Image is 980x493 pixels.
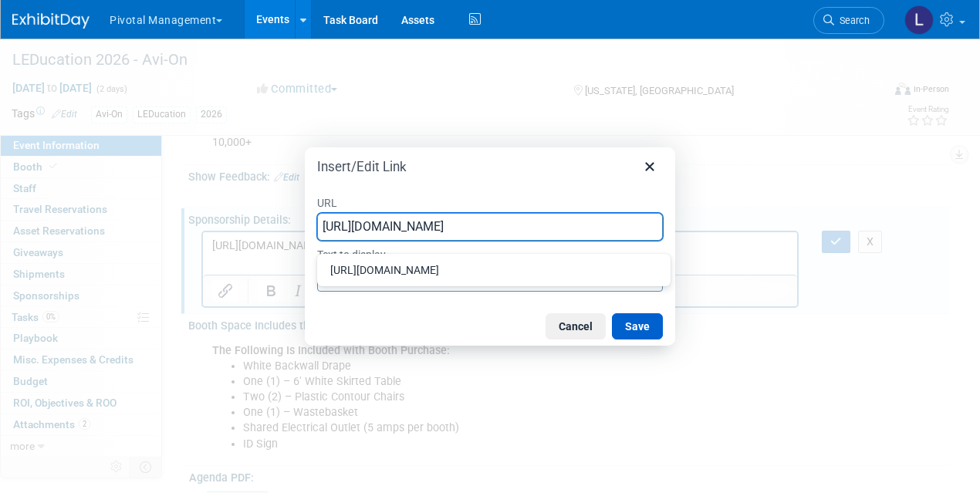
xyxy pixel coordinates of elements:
h1: Insert/Edit Link [317,158,407,175]
a: Search [813,7,884,34]
p: [URL][DOMAIN_NAME] [9,6,586,22]
div: Insert/Edit Link [305,147,675,345]
label: Text to display [317,244,663,264]
button: Save [612,313,663,339]
div: [URL][DOMAIN_NAME] [330,261,661,279]
button: Close [637,154,663,180]
label: URL [317,192,663,212]
img: Leslie Pelton [904,5,934,35]
div: https://leducation.org/sponsorship/ [321,258,667,282]
body: Rich Text Area. Press ALT-0 for help. [8,6,586,22]
img: ExhibitDay [12,13,90,29]
button: Cancel [546,313,606,339]
span: Search [834,15,870,26]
